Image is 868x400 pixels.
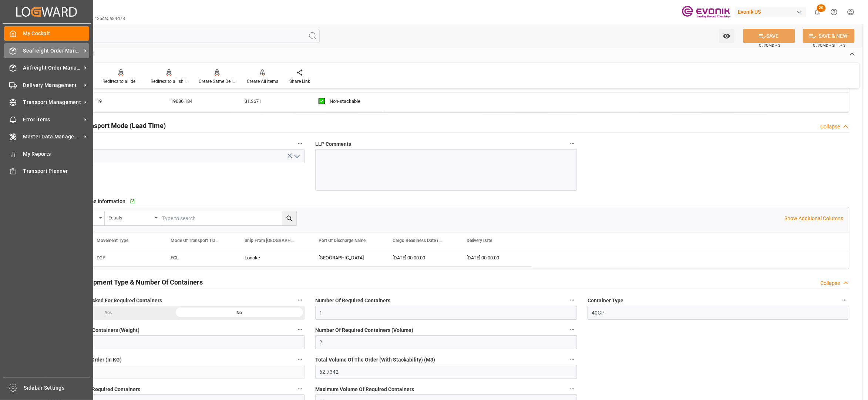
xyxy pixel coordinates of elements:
[821,279,840,287] div: Collapse
[682,6,730,19] img: Evonik-brand-mark-Deep-Purple-RGB.jpeg_1700498283.jpeg
[174,306,305,320] div: No
[295,139,305,148] button: Challenge Status
[23,81,82,89] span: Delivery Management
[247,78,278,85] div: Create All Items
[384,249,458,266] div: [DATE] 00:00:00
[171,238,220,243] span: Mode Of Transport Translation
[160,211,296,225] input: Type to search
[43,306,174,320] div: Yes
[785,215,844,222] p: Show Additional Columns
[319,238,366,243] span: Port Of Discharge Name
[88,93,162,110] div: 19
[315,297,390,305] span: Number Of Required Containers
[295,384,305,394] button: Maximum Weight Of Required Containers
[23,133,82,141] span: Master Data Management
[568,325,577,335] button: Number Of Required Containers (Volume)
[108,213,152,221] div: Equals
[88,249,532,267] div: Press SPACE to select this row.
[97,238,128,243] span: Movement Type
[813,43,846,48] span: Ctrl/CMD + Shift + S
[568,139,577,148] button: LLP Comments
[199,78,236,85] div: Create Same Delivery Date
[23,47,82,55] span: Seafreight Order Management
[236,249,310,266] div: Lonoke
[295,354,305,364] button: Total Weight Of The Order (In KG)
[310,249,384,266] div: [GEOGRAPHIC_DATA]
[719,29,734,43] button: open menu
[467,238,492,243] span: Delivery Date
[4,164,89,178] a: Transport Planner
[803,29,855,43] button: SAVE & NEW
[43,277,203,287] h2: Challenging Equipment Type & Number Of Containers
[282,211,296,225] button: search button
[289,78,310,85] div: Share Link
[105,211,160,225] button: open menu
[568,384,577,394] button: Maximum Volume Of Required Containers
[23,167,90,175] span: Transport Planner
[43,297,162,305] span: Text Information Checked For Required Containers
[23,116,82,124] span: Error Items
[34,29,320,43] input: Search Fields
[23,98,82,106] span: Transport Management
[568,354,577,364] button: Total Volume Of The Order (With Stackability) (M3)
[236,93,310,110] div: 31.3671
[23,64,82,72] span: Airfreight Order Management
[88,93,384,110] div: Press SPACE to select this row.
[743,29,795,43] button: SAVE
[817,4,826,12] span: 20
[162,249,236,266] div: FCL
[315,140,351,148] span: LLP Comments
[43,121,166,131] h2: Challenging Transport Mode (Lead Time)
[735,7,806,17] div: Evonik US
[315,326,413,334] span: Number Of Required Containers (Volume)
[102,78,139,85] div: Redirect to all deliveries
[151,78,188,85] div: Redirect to all shipments
[245,238,294,243] span: Ship From [GEOGRAPHIC_DATA]
[809,4,826,20] button: show 20 new notifications
[24,384,90,392] span: Sidebar Settings
[826,4,842,20] button: Help Center
[458,249,532,266] div: [DATE] 00:00:00
[330,93,375,110] div: Non-stackable
[4,26,89,41] a: My Cockpit
[23,30,90,37] span: My Cockpit
[840,295,850,305] button: Container Type
[291,151,302,162] button: open menu
[393,238,442,243] span: Cargo Readiness Date (Shipping Date)
[735,5,809,19] button: Evonik US
[588,297,623,305] span: Container Type
[759,43,781,48] span: Ctrl/CMD + S
[23,150,90,158] span: My Reports
[4,147,89,161] a: My Reports
[162,93,236,110] div: 19086.184
[295,325,305,335] button: Number Of Required Containers (Weight)
[315,356,435,364] span: Total Volume Of The Order (With Stackability) (M3)
[315,386,414,393] span: Maximum Volume Of Required Containers
[295,295,305,305] button: Text Information Checked For Required Containers
[88,249,162,266] div: D2P
[821,123,840,131] div: Collapse
[568,295,577,305] button: Number Of Required Containers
